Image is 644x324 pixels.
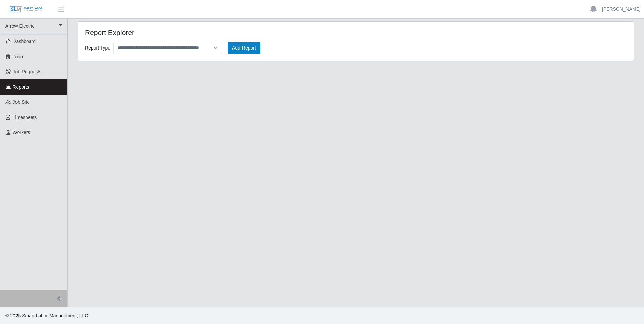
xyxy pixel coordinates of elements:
a: [PERSON_NAME] [602,6,641,13]
span: Timesheets [13,115,37,120]
span: Dashboard [13,39,36,44]
span: Reports [13,84,29,90]
img: SLM Logo [9,6,43,13]
span: job site [13,99,30,105]
span: © 2025 Smart Labor Management, LLC [5,313,88,318]
span: Job Requests [13,69,42,74]
span: Todo [13,54,23,59]
h4: Report Explorer [85,28,305,37]
span: Workers [13,130,30,135]
label: Report Type [85,43,110,53]
button: Add Report [228,42,260,54]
